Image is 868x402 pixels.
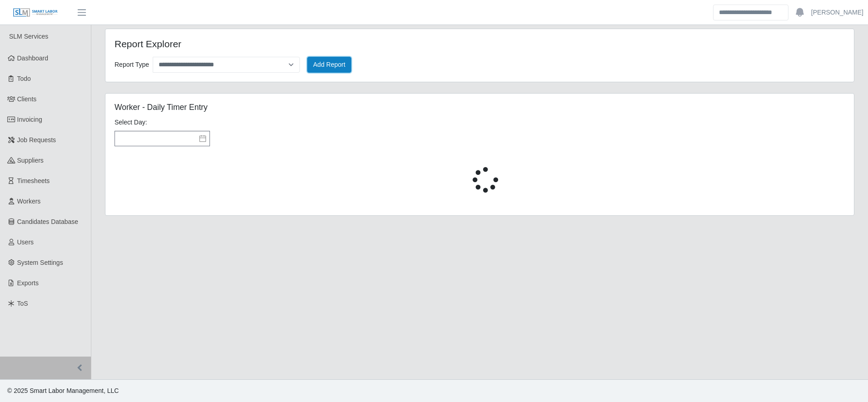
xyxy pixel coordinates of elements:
[17,95,37,103] span: Clients
[17,218,79,225] span: Candidates Database
[9,33,48,40] span: SLM Services
[17,198,41,205] span: Workers
[17,116,42,123] span: Invoicing
[115,118,147,127] label: Select Day:
[115,59,149,71] label: Report Type
[115,38,411,50] h4: Report Explorer
[17,279,39,287] span: Exports
[811,8,863,17] a: [PERSON_NAME]
[17,75,31,82] span: Todo
[17,238,34,246] span: Users
[17,136,56,144] span: Job Requests
[713,5,788,20] input: Search
[13,8,58,18] img: SLM Logo
[307,57,351,73] button: Add Report
[7,387,119,394] span: © 2025 Smart Labor Management, LLC
[17,300,28,307] span: ToS
[17,177,50,184] span: Timesheets
[17,259,63,266] span: System Settings
[17,157,44,164] span: Suppliers
[17,55,49,62] span: Dashboard
[115,103,597,112] h5: Worker - Daily Timer Entry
